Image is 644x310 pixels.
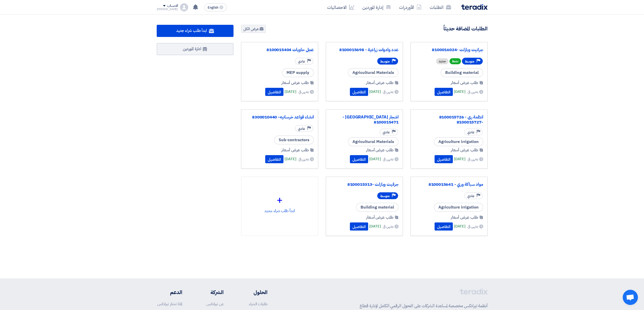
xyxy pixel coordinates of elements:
[451,80,478,86] span: طلب عرض أسعار
[350,222,368,231] button: التفاصيل
[167,4,178,8] div: الحساب
[330,182,399,187] a: جرانيت وبازلت -8100015313
[206,301,224,307] a: عن تيرادكس
[623,290,638,305] div: Open chat
[157,288,182,296] li: الدعم
[298,59,305,64] span: عادي
[204,3,227,11] button: English
[467,194,474,198] span: عادي
[454,156,466,162] span: [DATE]
[281,147,309,153] span: طلب عرض أسعار
[298,156,309,162] span: ينتهي في
[434,137,483,146] span: Agriculture irrigation
[298,89,309,94] span: ينتهي في
[281,80,309,86] span: طلب عرض أسعار
[350,88,368,96] button: التفاصيل
[383,89,393,94] span: ينتهي في
[348,137,399,146] span: Agricultural Materials
[241,25,266,33] a: عرض الكل
[245,115,314,120] a: انشاء قواعد خرسانيه- 8300010440
[180,3,188,11] img: profile_test.png
[434,203,483,212] span: Agriculture irrigation
[380,59,390,64] span: متوسط
[436,58,449,64] div: جديد
[435,222,453,231] button: التفاصيل
[249,301,267,307] a: طلبات الشراء
[383,224,393,229] span: ينتهي في
[356,203,399,212] span: Building material
[468,89,478,94] span: ينتهي في
[383,130,390,135] span: عادي
[415,47,483,52] a: جرانيت وبازلت -8100016024
[366,214,393,220] span: طلب عرض أسعار
[157,8,178,11] div: [PERSON_NAME]
[330,47,399,52] a: عدد وادوات زراعية - 8100015698
[454,223,466,229] span: [DATE]
[176,28,207,34] span: ابدأ طلب شراء جديد
[415,182,483,187] a: مواد سباكة وري - 8100015641
[245,47,314,52] a: عجل حاويات 8100015404
[369,156,381,162] span: [DATE]
[383,156,393,162] span: ينتهي في
[450,58,461,64] span: نشط
[435,88,453,96] button: التفاصيل
[465,59,474,64] span: متوسط
[467,130,474,135] span: عادي
[298,126,305,131] span: عادي
[282,68,314,77] span: MEP supply
[157,43,234,55] a: ادارة الموردين
[443,25,488,32] h4: الطلبات المضافة حديثاً
[348,68,399,77] span: Agricultural Materials
[284,156,296,162] span: [DATE]
[435,155,453,163] button: التفاصيل
[358,1,395,13] a: إدارة الموردين
[395,1,426,13] a: الأوردرات
[366,80,393,86] span: طلب عرض أسعار
[380,194,390,198] span: متوسط
[454,89,466,95] span: [DATE]
[468,156,478,162] span: ينتهي في
[451,147,478,153] span: طلب عرض أسعار
[274,135,314,144] span: Sub-contractors
[330,115,399,125] a: اشجار [GEOGRAPHIC_DATA] - 8100015471
[245,181,314,225] div: ابدأ طلب شراء جديد
[239,288,267,296] li: الحلول
[415,115,483,125] a: انظمة رى - 8100015726 -8100015727
[323,1,358,13] a: الاحصائيات
[369,223,381,229] span: [DATE]
[451,214,478,220] span: طلب عرض أسعار
[197,288,224,296] li: الشركة
[468,224,478,229] span: ينتهي في
[265,155,283,163] button: التفاصيل
[426,1,455,13] a: الطلبات
[265,88,283,96] button: التفاصيل
[245,193,314,208] div: +
[366,147,393,153] span: طلب عرض أسعار
[157,301,182,307] a: لماذا تختار تيرادكس
[208,6,218,9] span: English
[369,89,381,95] span: [DATE]
[461,4,488,10] img: Teradix logo
[350,155,368,163] button: التفاصيل
[441,68,483,77] span: Building material
[284,89,296,95] span: [DATE]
